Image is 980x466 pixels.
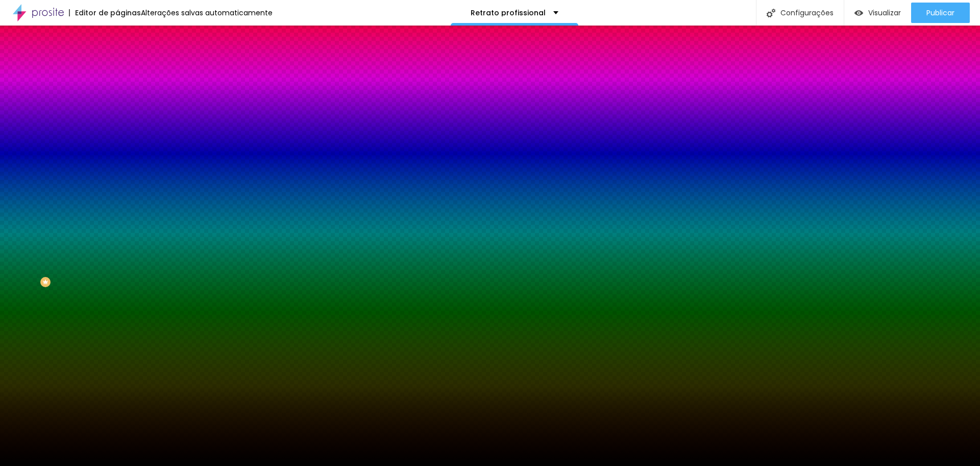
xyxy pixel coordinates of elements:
img: Icone [767,9,775,17]
button: Publicar [911,3,970,23]
div: Alterações salvas automaticamente [141,9,273,16]
button: Visualizar [844,3,911,23]
p: Retrato profissional [471,9,546,16]
img: view-1.svg [854,9,863,17]
div: Editor de páginas [69,9,141,16]
span: Publicar [926,9,954,17]
span: Visualizar [868,9,901,17]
